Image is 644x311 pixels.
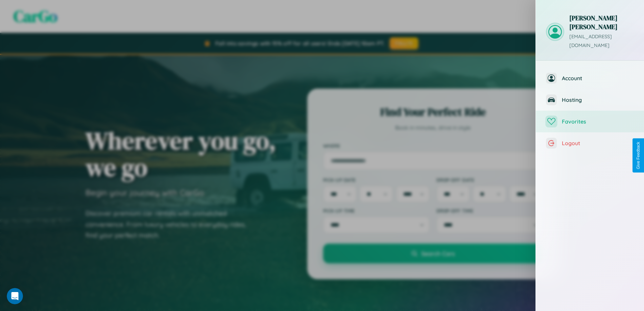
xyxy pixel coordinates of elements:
[569,32,634,50] p: [EMAIL_ADDRESS][DOMAIN_NAME]
[536,89,644,111] button: Hosting
[636,142,641,169] div: Give Feedback
[562,75,634,82] span: Account
[536,111,644,132] button: Favorites
[7,288,23,304] iframe: Intercom live chat
[562,140,634,147] span: Logout
[536,67,644,89] button: Account
[569,14,634,31] h3: [PERSON_NAME] [PERSON_NAME]
[536,132,644,154] button: Logout
[562,96,634,103] span: Hosting
[562,118,634,125] span: Favorites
